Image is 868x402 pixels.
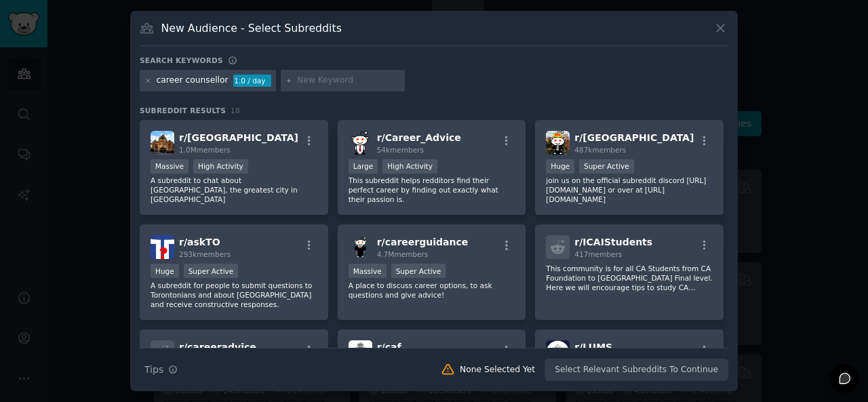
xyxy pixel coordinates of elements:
[179,250,231,258] span: 293k members
[193,159,248,174] div: High Activity
[349,340,372,364] img: caf
[546,159,574,174] div: Huge
[546,176,713,204] p: join us on the official subreddit discord [URL][DOMAIN_NAME] or over at [URL][DOMAIN_NAME]
[297,75,400,87] input: New Keyword
[391,264,446,278] div: Super Active
[377,250,429,258] span: 4.7M members
[151,235,174,259] img: askTO
[546,264,713,292] p: This community is for all CA Students from CA Foundation to [GEOGRAPHIC_DATA] Final level. Here w...
[140,56,223,65] h3: Search keywords
[349,281,515,300] p: A place to discuss career options, to ask questions and give advice!
[151,264,179,278] div: Huge
[377,237,469,247] span: r/ careerguidance
[349,159,378,174] div: Large
[144,363,163,377] span: Tips
[151,131,174,155] img: melbourne
[349,264,387,278] div: Massive
[233,75,271,87] div: 1.0 / day
[140,358,182,382] button: Tips
[184,264,239,278] div: Super Active
[179,146,231,154] span: 1.0M members
[579,159,634,174] div: Super Active
[151,176,317,204] p: A subreddit to chat about [GEOGRAPHIC_DATA], the greatest city in [GEOGRAPHIC_DATA]
[546,340,570,364] img: LUMS
[377,132,461,143] span: r/ Career_Advice
[377,342,401,353] span: r/ caf
[574,237,652,247] span: r/ ICAIStudents
[151,281,317,309] p: A subreddit for people to submit questions to Torontonians and about [GEOGRAPHIC_DATA] and receiv...
[349,235,372,259] img: careerguidance
[157,75,229,87] div: career counsellor
[161,21,342,35] h3: New Audience - Select Subreddits
[377,146,424,154] span: 54k members
[574,146,626,154] span: 487k members
[349,131,372,155] img: Career_Advice
[179,342,256,353] span: r/ careeradvice
[460,364,535,376] div: None Selected Yet
[574,132,694,143] span: r/ [GEOGRAPHIC_DATA]
[546,131,570,155] img: brisbane
[574,250,622,258] span: 417 members
[231,106,240,115] span: 18
[382,159,437,174] div: High Activity
[179,237,220,247] span: r/ askTO
[140,106,226,115] span: Subreddit Results
[151,159,189,174] div: Massive
[179,132,298,143] span: r/ [GEOGRAPHIC_DATA]
[349,176,515,204] p: This subreddit helps redditors find their perfect career by finding out exactly what their passio...
[574,342,612,353] span: r/ LUMS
